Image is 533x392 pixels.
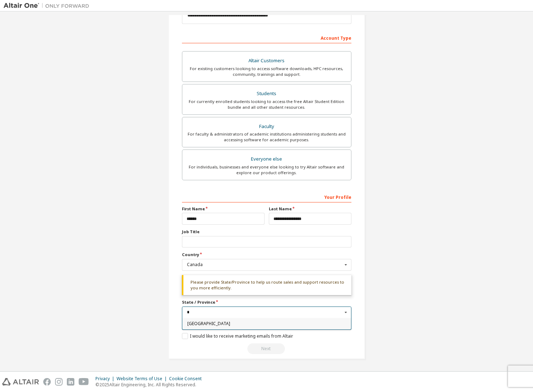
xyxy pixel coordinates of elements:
[187,99,347,110] div: For currently enrolled students looking to access the free Altair Student Edition bundle and all ...
[169,376,206,382] div: Cookie Consent
[182,191,351,202] div: Your Profile
[269,206,351,212] label: Last Name
[182,252,351,258] label: Country
[187,89,347,99] div: Students
[2,378,39,386] img: altair_logo.svg
[187,154,347,164] div: Everyone else
[55,378,63,386] img: instagram.svg
[95,382,206,388] p: © 2025 Altair Engineering, Inc. All Rights Reserved.
[43,378,51,386] img: facebook.svg
[182,299,351,305] label: State / Province
[187,263,342,267] div: Canada
[187,66,347,77] div: For existing customers looking to access software downloads, HPC resources, community, trainings ...
[79,378,89,386] img: youtube.svg
[187,56,347,66] div: Altair Customers
[182,32,351,43] div: Account Type
[95,376,117,382] div: Privacy
[187,122,347,132] div: Faculty
[182,343,351,354] div: Read and acccept EULA to continue
[182,333,293,339] label: I would like to receive marketing emails from Altair
[187,164,347,176] div: For individuals, businesses and everyone else looking to try Altair software and explore our prod...
[187,131,347,143] div: For faculty & administrators of academic institutions administering students and accessing softwa...
[182,275,351,295] div: Please provide State/Province to help us route sales and support resources to you more efficiently.
[182,206,265,212] label: First Name
[117,376,169,382] div: Website Terms of Use
[187,322,346,326] span: [GEOGRAPHIC_DATA]
[4,2,93,9] img: Altair One
[67,378,74,386] img: linkedin.svg
[182,229,351,235] label: Job Title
